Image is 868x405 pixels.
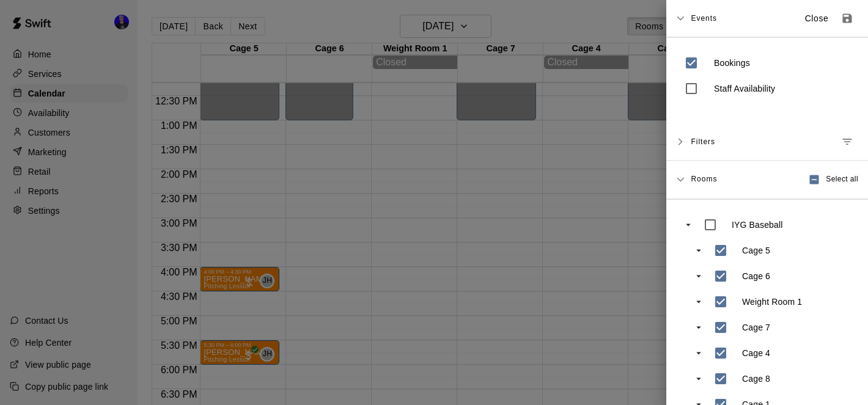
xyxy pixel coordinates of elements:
[714,57,750,69] p: Bookings
[805,12,829,25] p: Close
[666,161,868,199] div: RoomsSelect all
[732,219,783,231] p: IYG Baseball
[742,296,802,308] p: Weight Room 1
[666,123,868,161] div: FiltersManage filters
[742,347,770,359] p: Cage 4
[742,321,770,334] p: Cage 7
[691,7,717,29] span: Events
[797,9,836,29] button: Close sidebar
[714,82,775,95] p: Staff Availability
[742,270,770,282] p: Cage 6
[691,131,715,153] span: Filters
[691,173,717,183] span: Rooms
[742,244,770,257] p: Cage 5
[742,373,770,385] p: Cage 8
[826,173,858,186] span: Select all
[836,7,858,29] button: Save as default view
[836,131,858,153] button: Manage filters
